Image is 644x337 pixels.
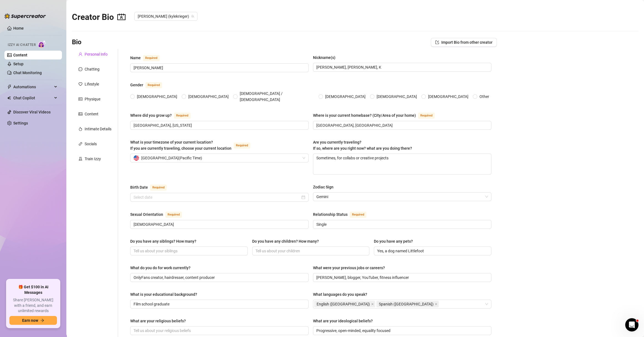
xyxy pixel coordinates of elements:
[313,55,335,61] div: Nickname(s)
[13,62,24,66] a: Setup
[38,40,46,48] img: AI Chatter
[79,157,82,161] span: experiment
[377,248,487,254] input: Do you have any pets?
[316,122,487,128] input: Where is your current homebase? (City/Area of your home)
[313,265,389,271] label: What were your previous jobs or careers?
[316,328,487,334] input: What are your ideological beliefs?
[9,284,57,295] span: 🎁 Get $100 in AI Messages
[13,94,53,102] span: Chat Copilot
[4,13,46,19] img: logo-BBDzfeDw.svg
[418,113,435,119] span: Required
[313,154,491,174] textarea: Sometimes, for collabs or creative projects
[255,248,365,254] input: Do you have any children? How many?
[130,184,148,190] div: Birth Date
[130,238,196,244] div: Do you have any siblings? How many?
[79,127,82,131] span: fire
[374,94,419,100] span: [DEMOGRAPHIC_DATA]
[117,13,126,21] span: contacts
[376,301,439,307] span: Spanish (United States)
[313,318,373,324] div: What are your ideological beliefs?
[40,318,44,322] span: arrow-right
[350,212,366,218] span: Required
[435,303,437,305] span: close
[85,66,100,72] div: Chatting
[79,142,82,146] span: link
[186,94,231,100] span: [DEMOGRAPHIC_DATA]
[138,12,194,20] span: Kyle (kylekrieger)
[313,55,339,61] label: Nickname(s)
[85,141,97,147] div: Socials
[13,53,27,57] a: Content
[625,318,638,331] iframe: Intercom live chat
[9,297,57,314] span: Share [PERSON_NAME] with a friend, and earn unlimited rewards
[134,301,304,307] input: What is your educational background?
[150,185,167,191] span: Required
[79,82,82,86] span: heart
[234,142,250,149] span: Required
[374,238,413,244] div: Do you have any pets?
[313,184,337,190] label: Zodiac Sign
[130,184,173,191] label: Birth Date
[313,265,385,271] div: What were your previous jobs or careers?
[316,193,488,201] span: Gemini
[79,97,82,101] span: idcard
[191,15,194,18] span: team
[130,291,197,297] div: What is your educational background?
[252,238,319,244] div: Do you have any children? How many?
[313,112,416,118] div: Where is your current homebase? (City/Area of your home)
[313,112,441,119] label: Where is your current homebase? (City/Area of your home)
[477,94,491,100] span: Other
[22,318,38,323] span: Earn now
[85,126,111,132] div: Intimate Details
[134,155,139,161] img: us
[130,55,166,61] label: Name
[323,94,368,100] span: [DEMOGRAPHIC_DATA]
[130,82,168,88] label: Gender
[313,211,348,217] div: Relationship Status
[134,248,243,254] input: Do you have any siblings? How many?
[141,154,202,162] span: [GEOGRAPHIC_DATA] ( Pacific Time )
[130,112,172,118] div: Where did you grow up?
[316,274,487,281] input: What were your previous jobs or careers?
[313,140,412,151] span: Are you currently traveling? If so, where are you right now? what are you doing there?
[134,274,304,281] input: What do you do for work currently?
[79,67,82,71] span: message
[130,140,231,151] span: What is your timezone of your current location? If you are currently traveling, choose your curre...
[13,110,51,114] a: Discover Viral Videos
[374,238,417,244] label: Do you have any pets?
[13,121,28,125] a: Settings
[371,303,374,305] span: close
[441,40,492,45] span: Import Bio from other creator
[8,42,36,48] span: Izzy AI Chatter
[130,55,141,61] div: Name
[174,113,191,119] span: Required
[313,184,333,190] div: Zodiac Sign
[85,111,98,117] div: Content
[314,301,375,307] span: English (US)
[134,65,304,71] input: Name
[130,318,186,324] div: What are your religious beliefs?
[130,82,143,88] div: Gender
[134,194,300,200] input: Birth Date
[426,94,471,100] span: [DEMOGRAPHIC_DATA]
[145,82,162,88] span: Required
[130,291,201,297] label: What is your educational background?
[72,38,82,47] h3: Bio
[13,26,24,30] a: Home
[85,96,100,102] div: Physique
[85,156,101,162] div: Train Izzy
[130,265,194,271] label: What do you do for work currently?
[85,51,108,57] div: Personal Info
[130,112,197,119] label: Where did you grow up?
[130,211,188,218] label: Sexual Orientation
[134,328,304,334] input: What are your religious beliefs?
[313,211,372,218] label: Relationship Status
[13,82,53,91] span: Automations
[7,96,11,100] img: Chat Copilot
[9,316,57,325] button: Earn nowarrow-right
[435,40,439,44] span: import
[165,212,182,218] span: Required
[143,55,160,61] span: Required
[440,301,441,307] input: What languages do you speak?
[134,122,304,128] input: Where did you grow up?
